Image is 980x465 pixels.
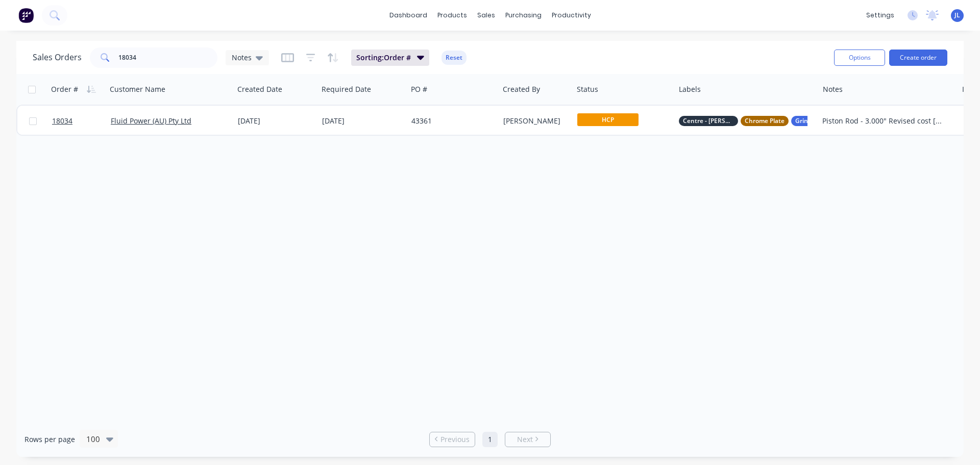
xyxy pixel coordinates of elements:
div: Created By [503,84,540,94]
span: Previous [440,434,470,445]
a: Next page [505,434,550,445]
span: Rows per page [24,434,75,445]
a: Previous page [430,434,475,445]
div: sales [472,8,500,23]
a: Fluid Power (AU) Pty Ltd [111,116,191,126]
span: Grind AG [795,116,822,126]
span: HCP [577,113,639,126]
div: Status [577,84,598,94]
span: Sorting: Order # [356,53,411,63]
span: Next [517,434,533,445]
div: [PERSON_NAME] [503,116,566,126]
span: 18034 [52,116,72,126]
div: products [432,8,472,23]
button: Reset [442,51,467,65]
div: PO # [411,84,427,94]
img: Factory [18,8,34,23]
button: Centre - [PERSON_NAME]Chrome PlateGrind AG [679,116,890,126]
div: productivity [547,8,596,23]
div: Created Date [237,84,282,94]
div: Order # [51,84,78,94]
div: Required Date [322,84,371,94]
button: Options [834,50,885,66]
ul: Pagination [425,432,555,447]
div: Piston Rod - 3.000" Revised cost [DATE] [822,116,946,126]
input: Search... [118,47,218,68]
div: [DATE] [238,116,314,126]
span: Notes [232,52,252,63]
div: 43361 [411,116,491,126]
div: Notes [823,84,843,94]
div: settings [861,8,899,23]
div: Customer Name [110,84,165,94]
div: Labels [679,84,701,94]
h1: Sales Orders [33,53,82,62]
span: Chrome Plate [745,116,785,126]
span: Centre - [PERSON_NAME] [683,116,734,126]
a: Page 1 is your current page [482,432,498,447]
div: [DATE] [322,116,403,126]
button: Sorting:Order # [351,50,429,66]
div: purchasing [500,8,547,23]
a: 18034 [52,106,111,136]
span: JL [954,11,960,20]
a: dashboard [384,8,432,23]
button: Create order [889,50,947,66]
